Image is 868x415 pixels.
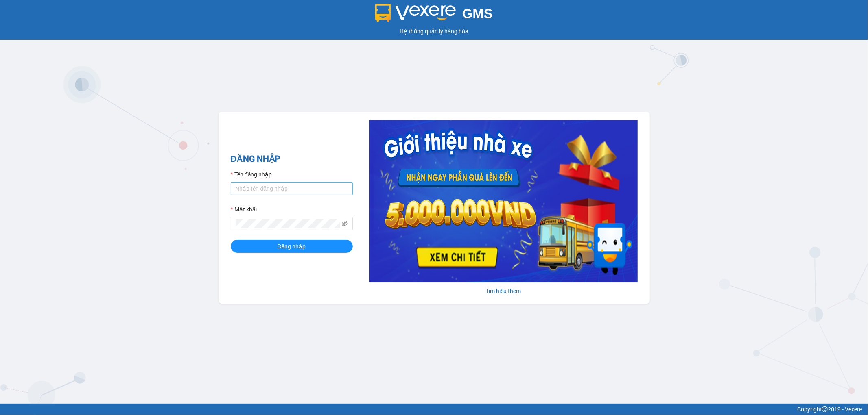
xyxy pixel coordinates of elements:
[231,205,259,214] label: Mật khẩu
[462,6,493,21] span: GMS
[231,152,353,166] h2: ĐĂNG NHẬP
[231,182,353,195] input: Tên đăng nhập
[342,221,348,226] span: eye-invisible
[231,170,272,179] label: Tên đăng nhập
[375,12,493,19] a: GMS
[278,242,306,251] span: Đăng nhập
[231,240,353,253] button: Đăng nhập
[369,287,638,295] div: Tìm hiểu thêm
[236,219,341,228] input: Mật khẩu
[375,4,456,22] img: logo 2
[822,406,828,412] span: copyright
[6,405,862,414] div: Copyright 2019 - Vexere
[369,120,638,282] img: banner-0
[2,27,866,36] div: Hệ thống quản lý hàng hóa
